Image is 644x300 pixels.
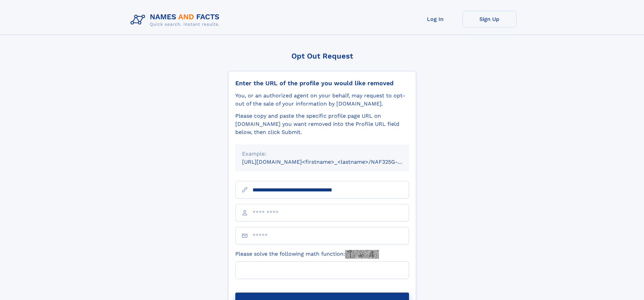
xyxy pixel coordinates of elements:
div: Enter the URL of the profile you would like removed [235,79,409,87]
div: You, or an authorized agent on your behalf, may request to opt-out of the sale of your informatio... [235,92,409,108]
small: [URL][DOMAIN_NAME]<firstname>_<lastname>/NAF325G-xxxxxxxx [242,159,422,165]
a: Sign Up [462,11,517,27]
div: Example: [242,150,402,158]
div: Opt Out Request [228,52,416,60]
a: Log In [408,11,462,27]
div: Please copy and paste the specific profile page URL on [DOMAIN_NAME] you want removed into the Pr... [235,112,409,136]
label: Please solve the following math function: [235,250,379,259]
img: Logo Names and Facts [128,11,225,29]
